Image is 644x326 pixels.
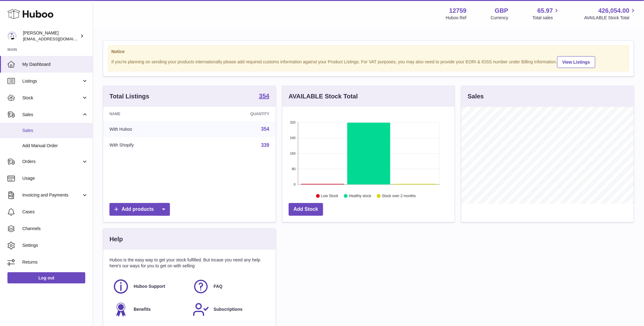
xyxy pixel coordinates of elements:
[495,7,508,15] strong: GBP
[294,183,295,186] text: 0
[446,15,467,21] div: Huboo Ref
[557,56,595,68] a: View Listings
[532,7,560,21] a: 65.97 Total sales
[134,283,165,289] span: Huboo Support
[22,226,88,232] span: Channels
[292,167,295,171] text: 80
[321,194,339,198] text: Low Stock
[22,192,82,198] span: Invoicing and Payments
[449,7,467,15] strong: 12759
[103,121,196,137] td: With Huboo
[113,301,186,318] a: Benefits
[113,278,186,295] a: Huboo Support
[290,136,295,140] text: 240
[111,49,626,55] strong: Notice
[382,194,416,198] text: Stock over 2 months
[23,30,79,42] div: [PERSON_NAME]
[214,283,223,289] span: FAQ
[7,31,17,41] img: sofiapanwar@unndr.com
[22,242,88,248] span: Settings
[22,209,88,215] span: Cases
[537,7,553,15] span: 65.97
[290,152,295,155] text: 160
[584,7,637,21] a: 426,054.00 AVAILABLE Stock Total
[290,120,295,124] text: 320
[289,203,323,216] a: Add Stock
[22,159,82,165] span: Orders
[103,107,196,121] th: Name
[193,278,266,295] a: FAQ
[22,259,88,265] span: Returns
[22,112,82,118] span: Sales
[259,93,269,100] a: 354
[289,92,358,101] h3: AVAILABLE Stock Total
[261,126,269,132] a: 354
[109,235,123,243] h3: Help
[584,15,637,21] span: AVAILABLE Stock Total
[468,92,484,101] h3: Sales
[491,15,509,21] div: Currency
[109,92,149,101] h3: Total Listings
[214,306,242,312] span: Subscriptions
[22,128,88,134] span: Sales
[22,143,88,149] span: Add Manual Order
[532,15,560,21] span: Total sales
[349,194,371,198] text: Healthy stock
[22,78,82,84] span: Listings
[109,257,269,269] p: Huboo is the easy way to get your stock fulfilled. But incase you need any help here's our ways f...
[111,55,626,68] div: If you're planning on sending your products internationally please add required customs informati...
[193,301,266,318] a: Subscriptions
[22,175,88,181] span: Usage
[196,107,276,121] th: Quantity
[22,61,88,67] span: My Dashboard
[109,203,170,216] a: Add products
[103,137,196,153] td: With Shopify
[259,93,269,99] strong: 354
[261,143,269,148] a: 339
[598,7,629,15] span: 426,054.00
[22,95,82,101] span: Stock
[134,306,151,312] span: Benefits
[23,36,91,41] span: [EMAIL_ADDRESS][DOMAIN_NAME]
[7,272,85,283] a: Log out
